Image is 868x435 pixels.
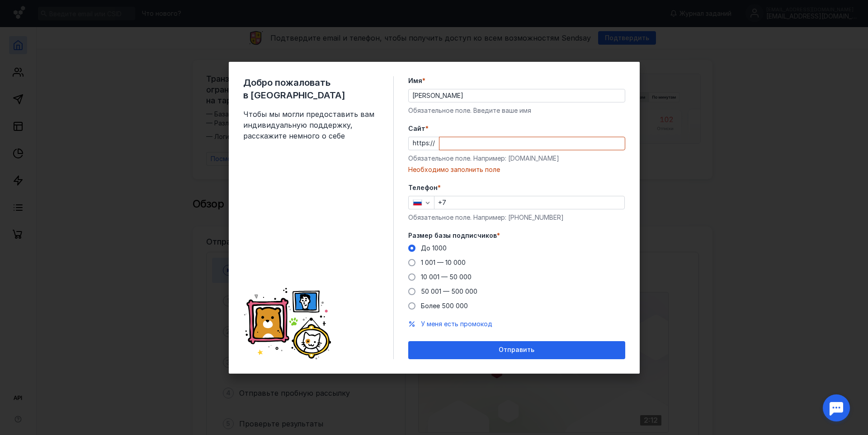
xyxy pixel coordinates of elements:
[421,287,477,295] span: 50 001 — 500 000
[408,154,625,163] div: Обязательное поле. Например: [DOMAIN_NAME]
[421,302,468,310] span: Более 500 000
[243,76,379,102] span: Добро пожаловать в [GEOGRAPHIC_DATA]
[421,273,472,281] span: 10 001 — 50 000
[408,231,497,240] span: Размер базы подписчиков
[408,213,625,222] div: Обязательное поле. Например: [PHONE_NUMBER]
[408,124,425,133] span: Cайт
[408,183,438,192] span: Телефон
[421,259,466,266] span: 1 001 — 10 000
[408,165,625,174] div: Необходимо заполнить поле
[499,346,534,354] span: Отправить
[421,244,447,252] span: До 1000
[421,319,492,329] button: У меня есть промокод
[408,106,625,115] div: Обязательное поле. Введите ваше имя
[243,109,379,141] span: Чтобы мы могли предоставить вам индивидуальную поддержку, расскажите немного о себе
[408,341,625,359] button: Отправить
[408,76,422,85] span: Имя
[421,320,492,328] span: У меня есть промокод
